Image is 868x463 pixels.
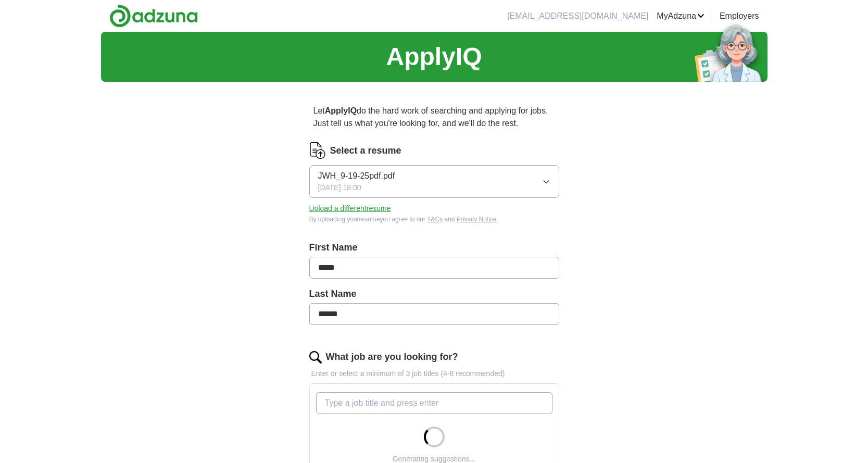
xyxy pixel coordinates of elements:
[318,170,395,182] span: JWH_9-19-25pdf.pdf
[427,216,443,223] a: T&Cs
[309,165,559,198] button: JWH_9-19-25pdf.pdf[DATE] 18:00
[316,392,552,414] input: Type a job title and press enter
[318,182,361,193] span: [DATE] 18:00
[309,241,559,255] label: First Name
[309,101,559,134] p: Let do the hard work of searching and applying for jobs. Just tell us what you're looking for, an...
[657,10,705,22] a: MyAdzuna
[309,142,326,159] img: CV Icon
[507,10,648,22] li: [EMAIL_ADDRESS][DOMAIN_NAME]
[330,144,401,158] label: Select a resume
[457,216,497,223] a: Privacy Notice
[309,287,559,301] label: Last Name
[720,10,759,22] a: Employers
[309,215,559,224] div: By uploading your resume you agree to our and .
[309,368,559,379] p: Enter or select a minimum of 3 job titles (4-8 recommended)
[309,351,322,364] img: search.png
[109,4,198,28] img: Adzuna logo
[386,38,482,76] h1: ApplyIQ
[309,203,391,214] button: Upload a differentresume
[325,106,357,115] strong: ApplyIQ
[326,350,458,364] label: What job are you looking for?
